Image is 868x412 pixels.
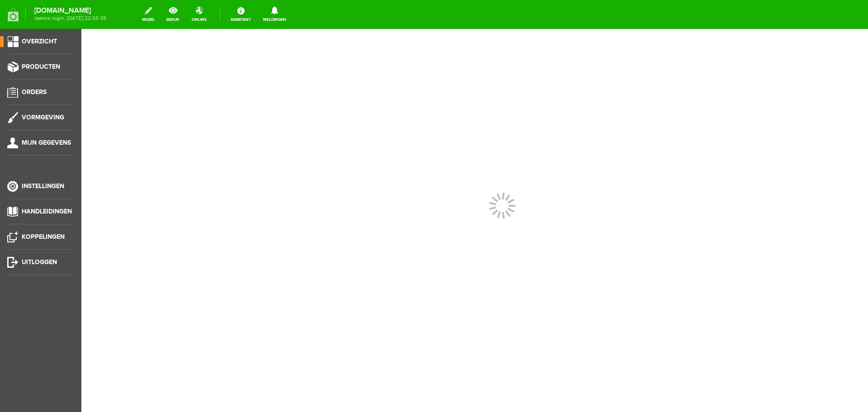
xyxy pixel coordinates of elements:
span: Overzicht [22,38,57,45]
a: bekijk [161,5,185,24]
span: Koppelingen [22,233,65,241]
a: wijzig [137,5,160,24]
a: Meldingen [258,5,292,24]
a: online [186,5,212,24]
span: Producten [22,63,60,71]
span: laatste login: [DATE] 22:55:39 [34,16,106,21]
span: Instellingen [22,182,64,190]
span: Mijn gegevens [22,139,71,147]
span: Handleidingen [22,208,72,215]
a: Assistent [225,5,256,24]
span: Orders [22,88,47,96]
strong: [DOMAIN_NAME] [34,8,106,13]
span: Vormgeving [22,114,64,121]
span: Uitloggen [22,258,57,266]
